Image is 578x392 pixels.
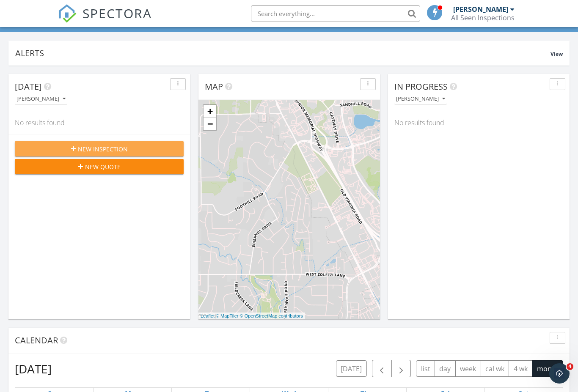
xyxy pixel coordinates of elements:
[58,4,77,23] img: The Best Home Inspection Software - Spectora
[83,4,152,22] span: SPECTORA
[453,5,508,14] div: [PERSON_NAME]
[204,105,216,118] a: Zoom in
[15,334,58,346] span: Calendar
[549,363,570,384] iframe: Intercom live chat
[481,360,509,377] button: cal wk
[416,360,435,377] button: list
[15,159,184,174] button: New Quote
[15,81,42,92] span: [DATE]
[372,360,392,377] button: Previous month
[394,93,447,105] button: [PERSON_NAME]
[204,118,216,130] a: Zoom out
[394,81,448,92] span: In Progress
[451,14,515,22] div: All Seen Inspections
[455,360,481,377] button: week
[567,363,573,370] span: 4
[201,313,215,318] a: Leaflet
[336,360,367,377] button: [DATE]
[78,145,128,154] span: New Inspection
[240,313,303,318] a: © OpenStreetMap contributors
[15,360,52,377] h2: [DATE]
[216,313,239,318] a: © MapTiler
[435,360,456,377] button: day
[15,93,67,105] button: [PERSON_NAME]
[391,360,411,377] button: Next month
[532,360,563,377] button: month
[396,96,445,102] div: [PERSON_NAME]
[388,111,570,134] div: No results found
[550,50,563,58] span: View
[8,111,190,134] div: No results found
[15,141,184,156] button: New Inspection
[85,162,121,171] span: New Quote
[205,81,223,92] span: Map
[58,11,152,29] a: SPECTORA
[509,360,532,377] button: 4 wk
[251,5,420,22] input: Search everything...
[17,96,66,102] div: [PERSON_NAME]
[198,313,305,320] div: |
[15,47,550,59] div: Alerts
